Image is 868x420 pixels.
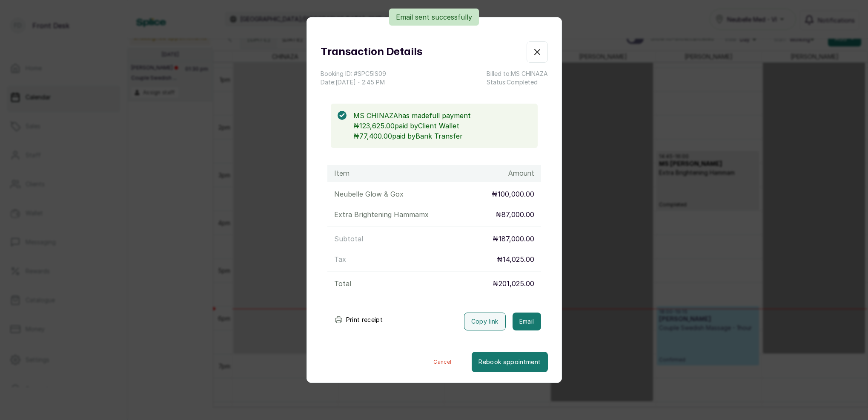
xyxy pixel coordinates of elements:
[334,168,349,179] h1: Item
[413,352,472,372] button: Cancel
[487,78,548,87] p: Status: Completed
[334,209,429,220] p: Extra Brightening Hammam x
[327,311,390,328] button: Print receipt
[353,121,530,131] p: ₦123,625.00 paid by Client Wallet
[396,12,472,22] p: Email sent successfully
[353,110,530,121] p: MS CHINAZA has made full payment
[464,313,506,330] button: Copy link
[508,168,534,179] h1: Amount
[321,78,386,87] p: Date: [DATE] ・ 2:45 PM
[472,352,547,372] button: Rebook appointment
[493,234,534,244] p: ₦187,000.00
[487,70,548,78] p: Billed to: MS CHINAZA
[496,209,534,220] p: ₦87,000.00
[334,254,346,264] p: Tax
[334,189,404,199] p: Neubelle Glow & Go x
[321,44,422,60] h1: Transaction Details
[334,278,351,289] p: Total
[353,131,530,141] p: ₦77,400.00 paid by Bank Transfer
[334,234,363,244] p: Subtotal
[492,189,534,199] p: ₦100,000.00
[513,313,541,330] button: Email
[493,278,534,289] p: ₦201,025.00
[321,70,386,78] p: Booking ID: # SPC5lS09
[497,254,534,264] p: ₦14,025.00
